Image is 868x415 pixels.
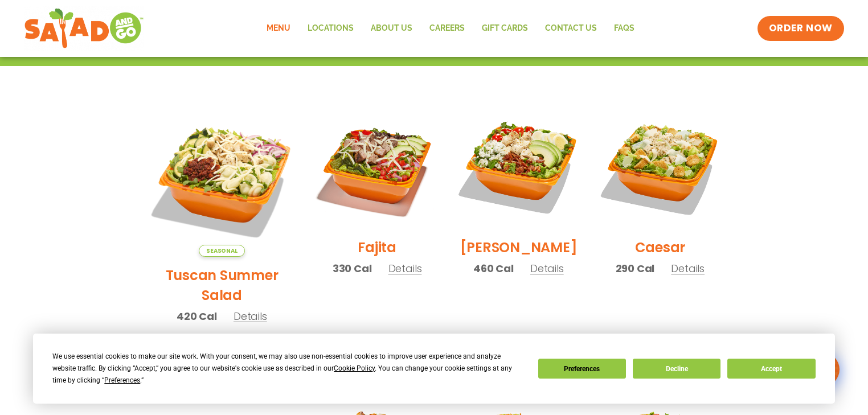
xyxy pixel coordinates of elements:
a: ORDER NOW [758,16,844,41]
span: 290 Cal [616,261,655,276]
img: Product photo for Caesar Salad [598,105,722,229]
a: GIFT CARDS [473,15,537,42]
img: Product photo for Tuscan Summer Salad [146,105,298,257]
div: We use essential cookies to make our site work. With your consent, we may also use non-essential ... [52,351,524,387]
img: new-SAG-logo-768×292 [24,6,144,51]
span: 420 Cal [177,309,217,324]
span: Details [671,261,705,276]
h2: [PERSON_NAME] [460,237,578,257]
a: Menu [258,15,299,42]
span: Details [234,309,267,323]
nav: Menu [258,15,643,42]
a: Locations [299,15,362,42]
a: About Us [362,15,421,42]
button: Preferences [538,359,626,379]
a: FAQs [605,15,643,42]
a: Contact Us [537,15,605,42]
h2: Tuscan Summer Salad [146,265,298,305]
span: 330 Cal [333,261,372,276]
button: Decline [633,359,720,379]
h2: Caesar [635,237,686,257]
h2: Fajita [358,237,396,257]
span: Cookie Policy [334,364,375,372]
a: Careers [421,15,473,42]
img: Product photo for Cobb Salad [456,105,580,229]
span: Details [530,261,564,276]
span: ORDER NOW [769,22,833,35]
button: Accept [727,359,815,379]
span: 460 Cal [473,261,514,276]
div: Cookie Consent Prompt [33,334,835,404]
img: Product photo for Fajita Salad [315,105,439,229]
span: Details [388,261,422,276]
span: Seasonal [199,245,245,257]
span: Preferences [104,376,140,384]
